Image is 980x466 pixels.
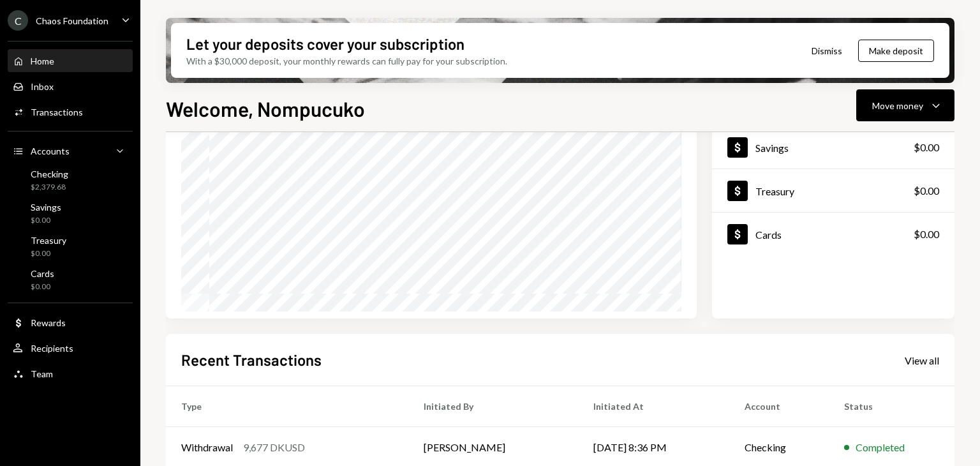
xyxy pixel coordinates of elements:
th: Account [729,386,829,427]
div: $0.00 [31,215,61,226]
button: Make deposit [858,40,934,62]
div: Treasury [31,235,66,246]
div: $0.00 [914,227,939,242]
div: Cards [755,229,782,241]
div: $0.00 [914,183,939,199]
div: Savings [755,142,789,154]
div: Savings [31,202,61,213]
a: Cards$0.00 [8,264,133,295]
a: Transactions [8,100,133,123]
a: View all [905,353,939,367]
a: Savings$0.00 [712,126,954,169]
div: Checking [31,169,68,179]
div: Cards [31,268,54,279]
div: C [8,10,28,31]
a: Rewards [8,311,133,334]
div: With a $30,000 deposit, your monthly rewards can fully pay for your subscription. [186,54,507,68]
div: Transactions [31,107,83,117]
div: Treasury [755,185,794,197]
th: Initiated By [408,386,578,427]
div: View all [905,354,939,367]
div: Rewards [31,317,66,328]
a: Treasury$0.00 [712,169,954,212]
a: Checking$2,379.68 [8,165,133,195]
button: Move money [856,89,954,121]
div: $0.00 [31,282,54,292]
th: Status [829,386,954,427]
button: Dismiss [796,36,858,66]
div: Home [31,56,54,66]
div: Accounts [31,146,70,156]
div: $0.00 [31,248,66,259]
a: Recipients [8,336,133,359]
a: Inbox [8,75,133,98]
div: Let your deposits cover your subscription [186,33,464,54]
h2: Recent Transactions [181,349,322,370]
h1: Welcome, Nompucuko [166,96,365,121]
div: Inbox [31,81,54,92]
div: $2,379.68 [31,182,68,193]
th: Type [166,386,408,427]
div: Team [31,368,53,379]
div: Completed [856,440,905,455]
th: Initiated At [578,386,729,427]
a: Home [8,49,133,72]
a: Cards$0.00 [712,213,954,255]
div: Recipients [31,343,73,354]
div: Move money [872,99,923,112]
div: $0.00 [914,140,939,155]
a: Treasury$0.00 [8,231,133,262]
a: Savings$0.00 [8,198,133,229]
div: Chaos Foundation [36,15,108,26]
div: Withdrawal [181,440,233,455]
a: Accounts [8,139,133,162]
div: 9,677 DKUSD [243,440,305,455]
a: Team [8,362,133,385]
